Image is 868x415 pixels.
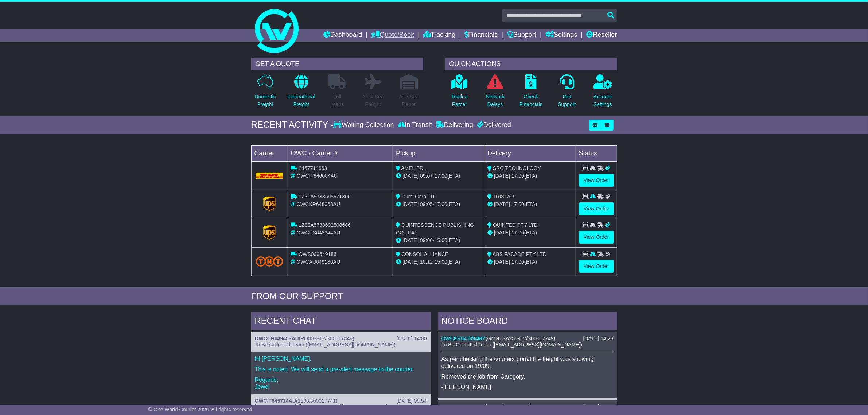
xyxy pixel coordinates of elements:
span: 15:00 [435,259,447,265]
a: OWCKR645994MY [441,336,486,341]
span: 17:00 [435,173,447,179]
div: FROM OUR SUPPORT [251,291,617,302]
a: Tracking [423,29,455,42]
a: Support [507,29,536,42]
div: RECENT CHAT [251,312,431,332]
a: Dashboard [323,29,362,42]
span: [DATE] [494,230,510,236]
span: 1Z30A5738695671306 [299,194,350,199]
img: TNT_Domestic.png [256,256,283,266]
a: InternationalFreight [287,74,316,112]
p: International Freight [287,93,315,108]
span: OWCAU649186AU [296,259,340,265]
a: AccountSettings [593,74,612,112]
span: 30887/S00017753 [487,404,528,410]
div: - (ETA) [396,237,481,244]
span: [DATE] [402,173,419,179]
div: Waiting Collection [333,121,396,129]
span: [DATE] [494,201,510,207]
span: 1Z30A5738692508686 [299,222,350,228]
div: [DATE] 14:08 [583,404,613,410]
span: SRO TECHNOLOGY [493,165,541,171]
p: Regards, Jewel [255,376,427,390]
a: View Order [579,202,614,215]
p: Account Settings [593,93,612,108]
div: NOTICE BOARD [438,312,617,332]
img: GetCarrierServiceLogo [263,225,276,240]
div: - (ETA) [396,258,481,266]
span: [DATE] [402,201,419,207]
p: Removed the job from Category. [441,373,614,380]
p: Domestic Freight [254,93,276,108]
a: GetSupport [557,74,576,112]
div: ( ) [255,398,427,404]
span: To Be Collected Team ([EMAIL_ADDRESS][DOMAIN_NAME]) [255,342,396,348]
img: GetCarrierServiceLogo [263,197,276,211]
span: QUINTESSENCE PUBLISHING CO., INC [396,222,474,236]
span: ABS FACADE PTY LTD [493,251,546,257]
span: 17:00 [435,201,447,207]
p: As per checking the couriers portal the freight was showing delivered on 19/09. [441,356,614,369]
div: [DATE] 14:23 [583,336,613,342]
p: Get Support [558,93,576,108]
span: 17:00 [511,259,524,265]
div: ( ) [441,336,614,342]
span: 10:12 [420,259,433,265]
span: [DATE] [494,259,510,265]
span: 1166/s00017741 [298,398,336,404]
div: ( ) [441,404,614,410]
div: In Transit [396,121,434,129]
span: OWCUS648344AU [296,230,340,236]
p: Air / Sea Depot [399,93,419,108]
p: -[PERSON_NAME] [441,384,614,391]
div: [DATE] 14:00 [396,336,427,342]
span: © One World Courier 2025. All rights reserved. [148,407,254,412]
span: Gumi Corp LTD [401,194,437,199]
span: 09:00 [420,237,433,243]
div: (ETA) [487,258,573,266]
span: OWS000649186 [299,251,336,257]
span: QUINTED PTY LTD [493,222,538,228]
span: 17:00 [511,173,524,179]
td: Delivery [484,145,576,161]
a: Track aParcel [451,74,468,112]
td: Status [576,145,617,161]
span: 17:00 [511,201,524,207]
span: To Be Collected Team ([EMAIL_ADDRESS][DOMAIN_NAME]) [441,342,582,348]
p: Track a Parcel [451,93,468,108]
a: Quote/Book [371,29,414,42]
a: Reseller [586,29,617,42]
span: 09:05 [420,201,433,207]
p: Hi [PERSON_NAME], [255,355,427,362]
p: Air & Sea Freight [362,93,384,108]
div: [DATE] 09:54 [396,398,427,404]
span: 17:00 [511,230,524,236]
span: TRISTAR [493,194,514,199]
div: Delivered [475,121,511,129]
span: PO003812/S00017849 [301,336,353,341]
div: ( ) [255,336,427,342]
div: (ETA) [487,201,573,208]
a: DomesticFreight [254,74,276,112]
div: QUICK ACTIONS [445,58,617,70]
a: CheckFinancials [519,74,543,112]
div: (ETA) [487,229,573,237]
span: AMEL SRL [401,165,426,171]
span: OWCIT646004AU [296,173,338,179]
p: Check Financials [519,93,542,108]
td: Carrier [251,145,288,161]
div: RECENT ACTIVITY - [251,120,334,130]
span: [DATE] [494,173,510,179]
td: OWC / Carrier # [288,145,393,161]
a: Financials [464,29,498,42]
img: DHL.png [256,173,283,179]
span: CONSOL ALLIANCE [401,251,448,257]
span: [DATE] [402,259,419,265]
td: Pickup [393,145,484,161]
a: OWCUS646229AU [441,404,485,410]
p: This is noted. We will send a pre-alert message to the courier. [255,366,427,373]
a: OWCIT645714AU [255,398,296,404]
div: - (ETA) [396,201,481,208]
div: - (ETA) [396,172,481,180]
a: View Order [579,174,614,187]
